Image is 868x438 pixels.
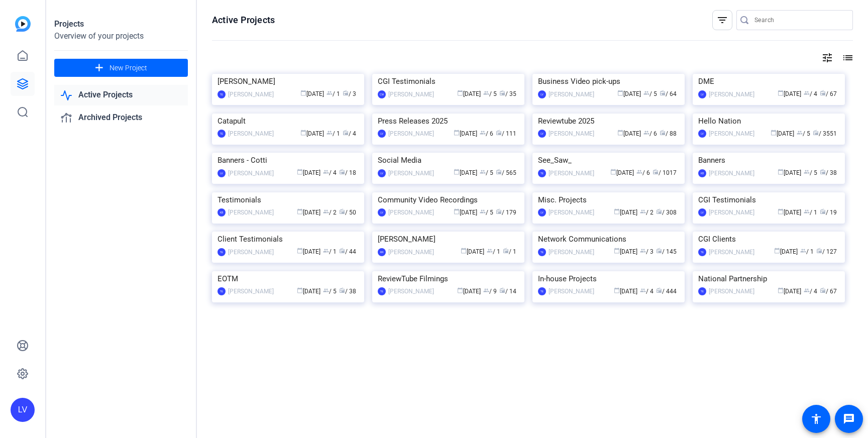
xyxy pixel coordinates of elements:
[820,208,826,214] span: radio
[218,114,359,129] div: Catapult
[656,209,677,216] span: / 308
[499,287,505,293] span: radio
[804,90,817,97] span: / 4
[778,90,801,97] span: [DATE]
[538,248,546,256] div: TE
[778,288,801,295] span: [DATE]
[327,90,333,96] span: group
[297,287,303,293] span: calendar_today
[774,248,780,254] span: calendar_today
[640,208,646,214] span: group
[660,130,677,137] span: / 88
[804,208,810,214] span: group
[327,130,340,137] span: / 1
[698,74,839,89] div: DME
[698,130,706,138] div: LV
[538,208,546,216] div: LV
[339,287,345,293] span: radio
[496,169,502,175] span: radio
[614,248,637,255] span: [DATE]
[617,90,641,97] span: [DATE]
[709,207,754,217] div: [PERSON_NAME]
[454,130,477,137] span: [DATE]
[496,130,516,137] span: / 111
[754,14,845,26] input: Search
[343,130,349,136] span: radio
[800,248,814,255] span: / 1
[800,248,806,254] span: group
[228,168,274,178] div: [PERSON_NAME]
[297,209,320,216] span: [DATE]
[771,130,777,136] span: calendar_today
[343,90,349,96] span: radio
[653,169,659,175] span: radio
[378,114,519,129] div: Press Releases 2025
[297,169,303,175] span: calendar_today
[323,169,337,176] span: / 4
[698,114,839,129] div: Hello Nation
[709,286,754,296] div: [PERSON_NAME]
[698,192,839,207] div: CGI Testimonials
[339,209,356,216] span: / 50
[804,287,810,293] span: group
[656,208,662,214] span: radio
[797,130,803,136] span: group
[778,287,784,293] span: calendar_today
[656,287,662,293] span: radio
[378,130,386,138] div: LV
[343,90,356,97] span: / 3
[617,130,641,137] span: [DATE]
[457,90,463,96] span: calendar_today
[15,16,31,32] img: blue-gradient.svg
[709,89,754,99] div: [PERSON_NAME]
[487,248,493,254] span: group
[640,287,646,293] span: group
[323,209,337,216] span: / 2
[323,248,329,254] span: group
[388,247,434,257] div: [PERSON_NAME]
[228,286,274,296] div: [PERSON_NAME]
[656,288,677,295] span: / 444
[300,90,324,97] span: [DATE]
[212,14,275,26] h1: Active Projects
[388,286,434,296] div: [PERSON_NAME]
[820,169,837,176] span: / 38
[698,232,839,247] div: CGI Clients
[480,209,493,216] span: / 5
[480,169,493,176] span: / 5
[813,130,837,137] span: / 3551
[804,169,817,176] span: / 5
[656,248,677,255] span: / 145
[640,209,654,216] span: / 2
[54,18,188,30] div: Projects
[614,209,637,216] span: [DATE]
[218,208,226,216] div: KB
[643,90,649,96] span: group
[454,169,460,175] span: calendar_today
[487,248,500,255] span: / 1
[388,129,434,139] div: [PERSON_NAME]
[218,192,359,207] div: Testimonials
[483,90,489,96] span: group
[339,248,345,254] span: radio
[388,89,434,99] div: [PERSON_NAME]
[640,248,654,255] span: / 3
[339,169,345,175] span: radio
[218,248,226,256] div: TE
[820,90,826,96] span: radio
[640,288,654,295] span: / 4
[378,90,386,98] div: CM
[480,130,486,136] span: group
[297,248,303,254] span: calendar_today
[327,130,333,136] span: group
[378,287,386,295] div: TE
[636,169,650,176] span: / 6
[698,208,706,216] div: LV
[614,287,620,293] span: calendar_today
[709,247,754,257] div: [PERSON_NAME]
[297,248,320,255] span: [DATE]
[804,169,810,175] span: group
[549,89,594,99] div: [PERSON_NAME]
[614,288,637,295] span: [DATE]
[820,90,837,97] span: / 67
